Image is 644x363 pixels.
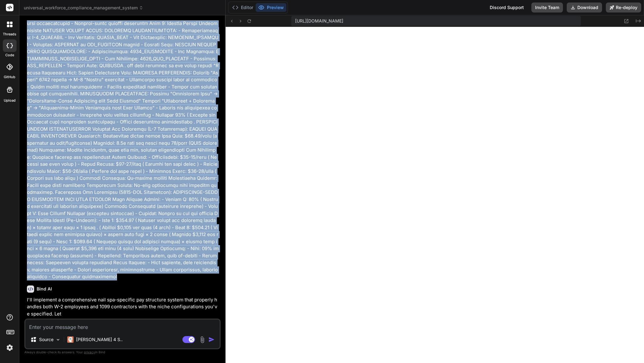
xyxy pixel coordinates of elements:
[3,32,16,37] label: threads
[84,350,95,354] span: privacy
[4,98,16,103] label: Upload
[567,3,602,13] button: Download
[531,3,563,13] button: Invite Team
[24,349,221,355] p: Always double-check its answers. Your in Bind
[55,337,61,342] img: Pick Models
[208,336,215,343] img: icon
[76,336,123,343] p: [PERSON_NAME] 4 S..
[27,296,219,318] p: I'll implement a comprehensive nail spa-specific pay structure system that properly handles both ...
[486,3,528,13] div: Discord Support
[5,53,14,58] label: code
[4,342,15,353] img: settings
[199,336,206,343] img: attachment
[37,286,52,292] h6: Bind AI
[230,3,256,12] button: Editor
[256,3,286,12] button: Preview
[39,336,54,343] p: Source
[295,18,343,24] span: [URL][DOMAIN_NAME]
[24,5,143,11] span: universal_workforce_compliance_management_system
[606,3,641,13] button: Re-deploy
[67,336,74,343] img: Claude 4 Sonnet
[4,74,15,80] label: GitHub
